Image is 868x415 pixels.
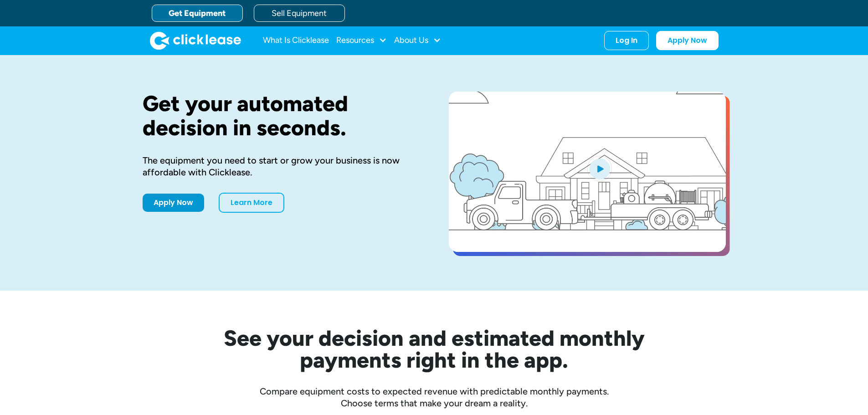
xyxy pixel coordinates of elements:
a: Learn More [219,193,284,213]
div: Log In [616,36,637,45]
a: What Is Clicklease [263,31,329,50]
div: The equipment you need to start or grow your business is now affordable with Clicklease. [143,154,420,178]
a: Sell Equipment [254,5,345,22]
div: About Us [394,31,441,50]
a: home [150,31,241,50]
a: Apply Now [656,31,719,50]
img: Blue play button logo on a light blue circular background [587,156,612,181]
h2: See your decision and estimated monthly payments right in the app. [179,327,689,371]
div: Resources [336,31,387,50]
h1: Get your automated decision in seconds. [143,92,420,140]
a: Get Equipment [152,5,243,22]
img: Clicklease logo [150,31,241,50]
a: open lightbox [449,92,726,252]
div: Compare equipment costs to expected revenue with predictable monthly payments. Choose terms that ... [143,385,726,409]
a: Apply Now [143,194,204,212]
